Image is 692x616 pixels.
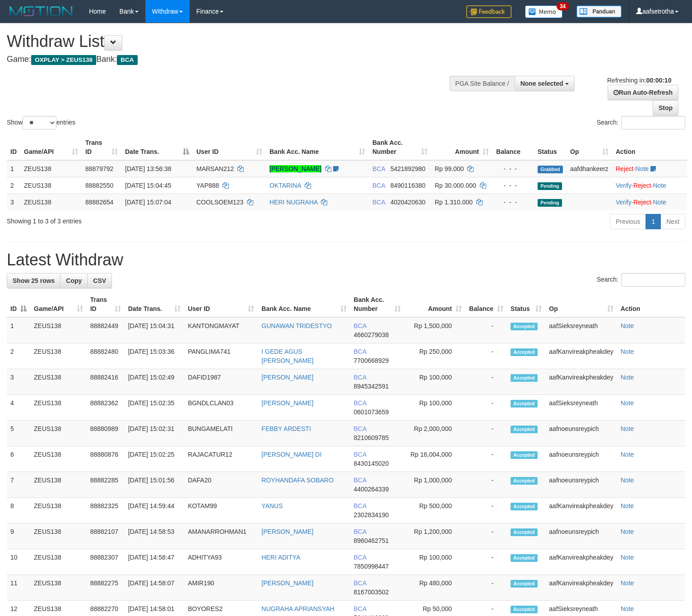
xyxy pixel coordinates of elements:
[30,472,87,498] td: ZEUS138
[354,537,389,544] span: Copy 8960462751 to clipboard
[545,395,617,421] td: aafSieksreyneath
[511,348,538,356] span: Accepted
[7,369,30,395] td: 3
[184,421,258,446] td: BUNGAMELATI
[621,425,634,432] a: Note
[465,446,507,472] td: -
[117,55,137,65] span: BCA
[30,549,87,575] td: ZEUS138
[354,579,367,587] span: BCA
[545,575,617,601] td: aafKanvireakpheakdey
[372,199,385,206] span: BCA
[125,317,184,343] td: [DATE] 15:04:31
[85,165,113,172] span: 88879792
[404,498,465,523] td: Rp 500,000
[608,85,678,100] a: Run Auto-Refresh
[354,563,389,570] span: Copy 7850998447 to clipboard
[30,343,87,369] td: ZEUS138
[597,116,685,130] label: Search:
[534,134,567,160] th: Status
[87,472,125,498] td: 88882285
[125,343,184,369] td: [DATE] 15:03:36
[450,76,515,91] div: PGA Site Balance /
[545,369,617,395] td: aafKanvireakpheakdey
[372,165,385,172] span: BCA
[621,374,634,381] a: Note
[465,523,507,549] td: -
[125,182,171,189] span: [DATE] 15:04:45
[13,277,55,284] span: Show 25 rows
[515,76,575,91] button: None selected
[125,472,184,498] td: [DATE] 15:01:56
[82,134,121,160] th: Trans ID: activate to sort column ascending
[621,554,634,561] a: Note
[607,77,671,84] span: Refreshing in:
[617,292,685,317] th: Action
[354,528,367,535] span: BCA
[653,182,666,189] a: Note
[125,575,184,601] td: [DATE] 14:58:07
[184,575,258,601] td: AMIR190
[354,460,389,467] span: Copy 8430145020 to clipboard
[30,317,87,343] td: ZEUS138
[567,134,612,160] th: Op: activate to sort column ascending
[23,116,56,130] select: Showentries
[7,498,30,523] td: 8
[261,451,321,458] a: [PERSON_NAME] DI
[465,369,507,395] td: -
[404,369,465,395] td: Rp 100,000
[269,199,318,206] a: HERI NUGRAHA
[390,199,426,206] span: Copy 4020420630 to clipboard
[31,55,96,65] span: OXPLAY > ZEUS138
[125,292,184,317] th: Date Trans.: activate to sort column ascending
[20,134,82,160] th: Game/API: activate to sort column ascending
[7,549,30,575] td: 10
[87,273,112,288] a: CSV
[87,395,125,421] td: 88882362
[184,446,258,472] td: RAJACATUR12
[653,100,678,116] a: Stop
[350,292,405,317] th: Bank Acc. Number: activate to sort column ascending
[30,395,87,421] td: ZEUS138
[261,579,313,587] a: [PERSON_NAME]
[465,395,507,421] td: -
[492,134,534,160] th: Balance
[435,199,473,206] span: Rp 1.310.000
[87,523,125,549] td: 88882107
[20,160,82,177] td: ZEUS138
[125,421,184,446] td: [DATE] 15:02:31
[621,116,685,130] input: Search:
[612,194,687,210] td: · ·
[354,434,389,441] span: Copy 8210609785 to clipboard
[633,199,651,206] a: Reject
[184,549,258,575] td: ADHITYA93
[85,182,113,189] span: 88882550
[87,549,125,575] td: 88882307
[507,292,545,317] th: Status: activate to sort column ascending
[621,273,685,287] input: Search:
[261,477,333,484] a: ROYHANDAFA SOBARO
[621,399,634,407] a: Note
[261,399,313,407] a: [PERSON_NAME]
[261,348,313,364] a: I GEDE AGUS [PERSON_NAME]
[7,251,685,269] h1: Latest Withdraw
[258,292,350,317] th: Bank Acc. Name: activate to sort column ascending
[538,182,562,190] span: Pending
[545,292,617,317] th: Op: activate to sort column ascending
[196,199,243,206] span: COOLSOEM123
[511,323,538,330] span: Accepted
[465,317,507,343] td: -
[7,446,30,472] td: 6
[7,32,452,51] h1: Withdraw List
[60,273,88,288] a: Copy
[354,451,367,458] span: BCA
[653,199,666,206] a: Note
[30,523,87,549] td: ZEUS138
[125,446,184,472] td: [DATE] 15:02:25
[435,165,464,172] span: Rp 99.000
[621,477,634,484] a: Note
[390,165,426,172] span: Copy 5421892980 to clipboard
[7,292,30,317] th: ID: activate to sort column descending
[354,374,367,381] span: BCA
[7,523,30,549] td: 9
